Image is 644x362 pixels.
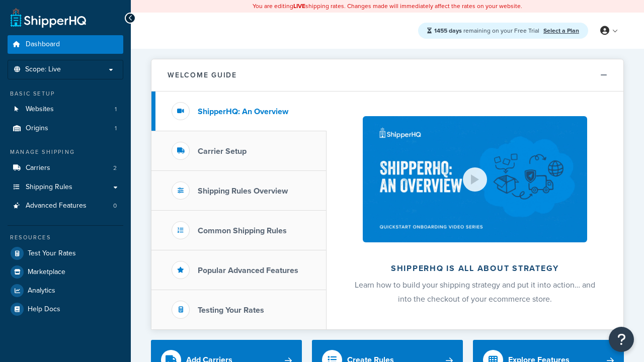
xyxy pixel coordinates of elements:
[434,26,462,35] strong: 1455 days
[8,197,123,215] a: Advanced Features0
[8,159,123,177] li: Carriers
[113,202,117,210] span: 0
[8,197,123,215] li: Advanced Features
[26,105,54,114] span: Websites
[8,148,123,156] div: Manage Shipping
[151,59,623,92] button: Welcome Guide
[8,178,123,197] a: Shipping Rules
[8,159,123,177] a: Carriers2
[355,279,595,305] span: Learn how to build your shipping strategy and put it into action… and into the checkout of your e...
[113,164,117,172] span: 2
[198,226,287,235] h3: Common Shipping Rules
[198,266,298,275] h3: Popular Advanced Features
[198,306,264,315] h3: Testing Your Rates
[543,26,579,35] a: Select a Plan
[26,183,72,192] span: Shipping Rules
[8,35,123,54] a: Dashboard
[8,119,123,138] li: Origins
[198,187,288,196] h3: Shipping Rules Overview
[293,2,305,11] b: LIVE
[353,264,597,273] h2: ShipperHQ is all about strategy
[115,124,117,133] span: 1
[8,119,123,138] a: Origins1
[26,202,87,210] span: Advanced Features
[8,263,123,281] a: Marketplace
[8,300,123,318] a: Help Docs
[198,107,288,116] h3: ShipperHQ: An Overview
[8,244,123,262] a: Test Your Rates
[363,116,587,242] img: ShipperHQ is all about strategy
[8,282,123,300] a: Analytics
[198,147,247,156] h3: Carrier Setup
[168,71,237,79] h2: Welcome Guide
[28,305,60,314] span: Help Docs
[115,105,117,114] span: 1
[26,164,50,172] span: Carriers
[25,65,61,74] span: Scope: Live
[8,100,123,119] li: Websites
[28,268,65,277] span: Marketplace
[8,100,123,119] a: Websites1
[26,124,48,133] span: Origins
[26,40,60,49] span: Dashboard
[8,233,123,242] div: Resources
[28,249,76,258] span: Test Your Rates
[8,89,123,98] div: Basic Setup
[609,327,634,352] button: Open Resource Center
[434,26,541,35] span: remaining on your Free Trial
[28,287,55,295] span: Analytics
